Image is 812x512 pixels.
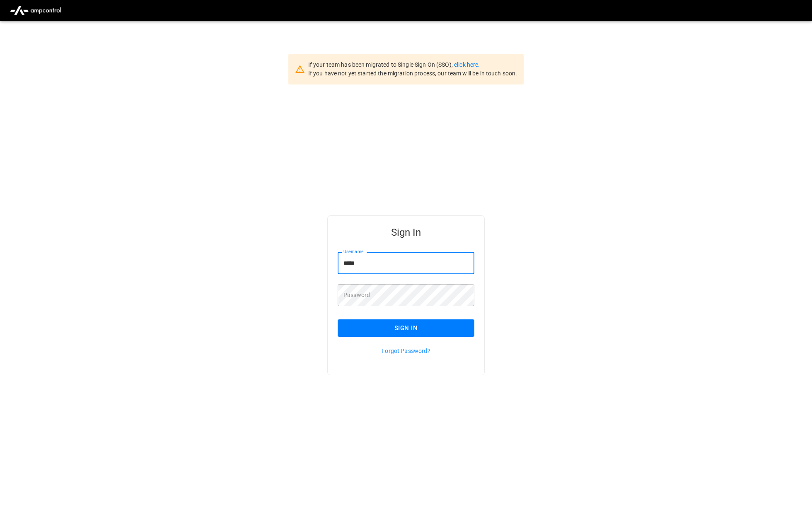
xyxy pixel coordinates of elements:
[338,319,474,337] button: Sign In
[338,347,474,355] p: Forgot Password?
[454,61,480,68] a: click here.
[308,61,454,68] span: If your team has been migrated to Single Sign On (SSO),
[308,70,517,77] span: If you have not yet started the migration process, our team will be in touch soon.
[343,249,363,255] label: Username
[7,2,65,18] img: ampcontrol.io logo
[338,226,474,239] h5: Sign In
